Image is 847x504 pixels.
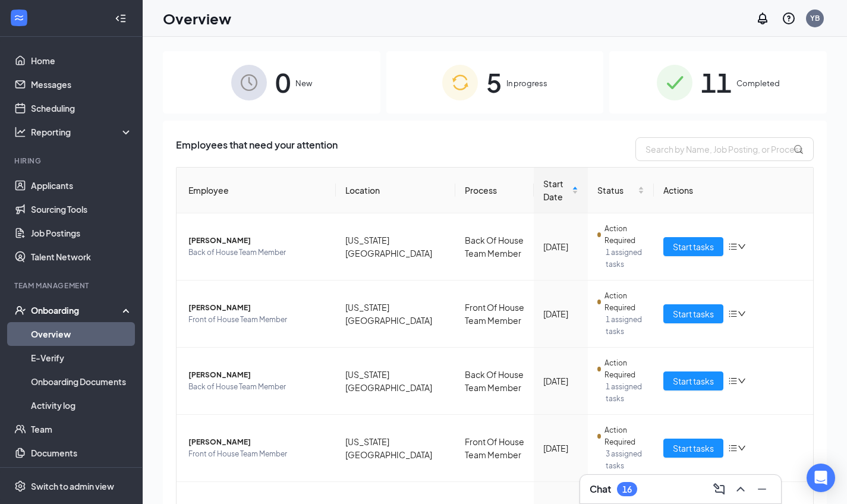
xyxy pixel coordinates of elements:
[31,465,133,489] a: SurveysCrown
[736,77,780,89] span: Completed
[176,137,338,161] span: Employees that need your attention
[673,374,714,388] span: Start tasks
[810,13,820,23] div: YB
[177,168,336,213] th: Employee
[755,482,769,496] svg: Minimize
[728,242,738,251] span: bars
[275,62,291,103] span: 0
[622,484,632,494] div: 16
[606,314,644,338] span: 1 assigned tasks
[597,184,635,197] span: Status
[115,12,127,24] svg: Collapse
[31,73,133,96] a: Messages
[543,442,579,455] div: [DATE]
[606,448,644,472] span: 3 assigned tasks
[606,381,644,405] span: 1 assigned tasks
[604,357,644,381] span: Action Required
[588,168,654,213] th: Status
[31,96,133,120] a: Scheduling
[543,307,579,320] div: [DATE]
[673,240,714,253] span: Start tasks
[455,281,534,348] td: Front Of House Team Member
[31,174,133,197] a: Applicants
[654,168,813,213] th: Actions
[14,304,26,316] svg: UserCheck
[701,62,732,103] span: 11
[782,11,796,26] svg: QuestionInfo
[455,213,534,281] td: Back Of House Team Member
[807,464,835,492] div: Open Intercom Messenger
[31,417,133,441] a: Team
[663,439,723,458] button: Start tasks
[635,137,814,161] input: Search by Name, Job Posting, or Process
[31,480,114,492] div: Switch to admin view
[506,77,547,89] span: In progress
[188,302,326,314] span: [PERSON_NAME]
[295,77,312,89] span: New
[710,480,729,499] button: ComposeMessage
[31,370,133,393] a: Onboarding Documents
[31,322,133,346] a: Overview
[31,393,133,417] a: Activity log
[604,223,644,247] span: Action Required
[14,126,26,138] svg: Analysis
[455,348,534,415] td: Back Of House Team Member
[663,237,723,256] button: Start tasks
[663,304,723,323] button: Start tasks
[712,482,726,496] svg: ComposeMessage
[188,247,326,259] span: Back of House Team Member
[543,177,570,203] span: Start Date
[738,444,746,452] span: down
[590,483,611,496] h3: Chat
[31,346,133,370] a: E-Verify
[336,168,455,213] th: Location
[336,213,455,281] td: [US_STATE][GEOGRAPHIC_DATA]
[13,12,25,24] svg: WorkstreamLogo
[738,310,746,318] span: down
[738,242,746,251] span: down
[728,309,738,319] span: bars
[752,480,772,499] button: Minimize
[31,126,133,138] div: Reporting
[188,448,326,460] span: Front of House Team Member
[188,314,326,326] span: Front of House Team Member
[604,290,644,314] span: Action Required
[188,381,326,393] span: Back of House Team Member
[486,62,502,103] span: 5
[606,247,644,270] span: 1 assigned tasks
[543,374,579,388] div: [DATE]
[31,304,122,316] div: Onboarding
[755,11,770,26] svg: Notifications
[543,240,579,253] div: [DATE]
[336,281,455,348] td: [US_STATE][GEOGRAPHIC_DATA]
[31,221,133,245] a: Job Postings
[663,371,723,390] button: Start tasks
[336,348,455,415] td: [US_STATE][GEOGRAPHIC_DATA]
[14,480,26,492] svg: Settings
[14,281,130,291] div: Team Management
[188,436,326,448] span: [PERSON_NAME]
[14,156,130,166] div: Hiring
[733,482,748,496] svg: ChevronUp
[604,424,644,448] span: Action Required
[336,415,455,482] td: [US_STATE][GEOGRAPHIC_DATA]
[188,369,326,381] span: [PERSON_NAME]
[673,307,714,320] span: Start tasks
[673,442,714,455] span: Start tasks
[31,49,133,73] a: Home
[455,168,534,213] th: Process
[188,235,326,247] span: [PERSON_NAME]
[728,376,738,386] span: bars
[31,197,133,221] a: Sourcing Tools
[455,415,534,482] td: Front Of House Team Member
[731,480,750,499] button: ChevronUp
[31,245,133,269] a: Talent Network
[31,441,133,465] a: Documents
[738,377,746,385] span: down
[163,8,231,29] h1: Overview
[728,443,738,453] span: bars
